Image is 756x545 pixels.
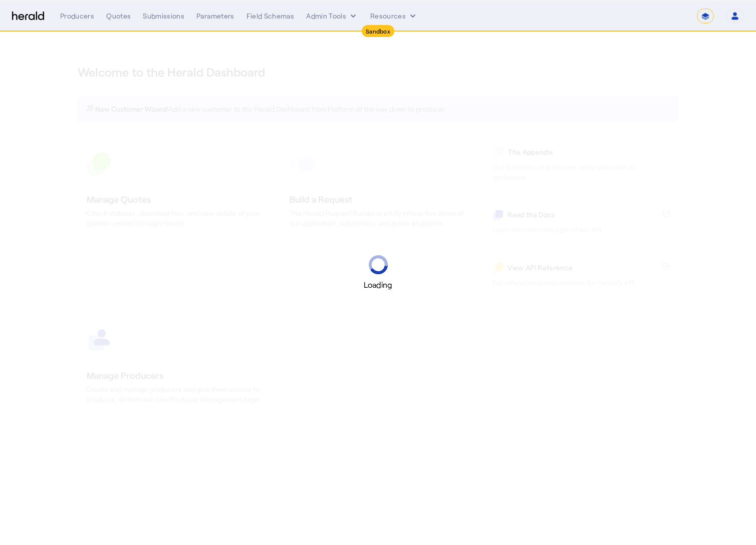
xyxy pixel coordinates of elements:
div: Quotes [106,11,131,21]
div: Submissions [143,11,184,21]
button: internal dropdown menu [306,11,358,21]
div: Producers [60,11,94,21]
img: Herald Logo [12,12,44,21]
div: Field Schemas [246,11,295,21]
div: Sandbox [362,25,394,37]
button: Resources dropdown menu [370,11,418,21]
div: Parameters [196,11,234,21]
